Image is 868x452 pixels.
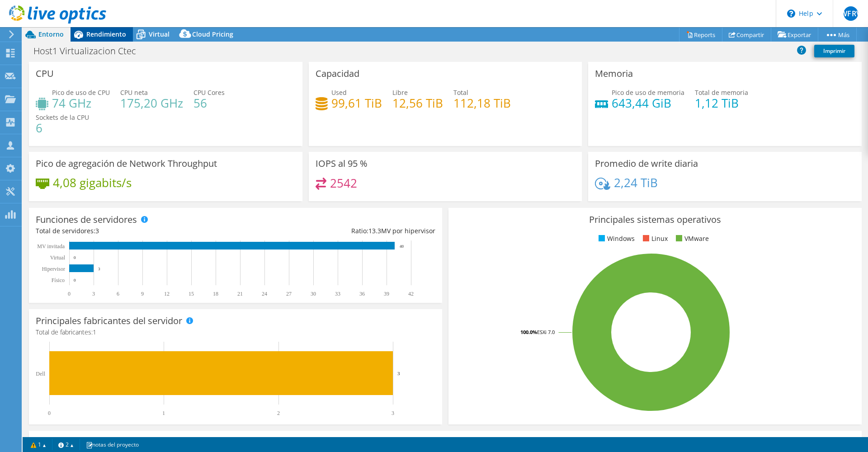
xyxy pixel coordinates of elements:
[286,291,292,297] text: 27
[193,88,225,97] span: CPU Cores
[844,6,858,21] span: WFRV
[37,243,65,250] text: MV invitada
[695,98,748,108] h4: 1,12 TiB
[36,159,217,169] h3: Pico de agregación de Network Throughput
[42,266,65,272] text: Hipervisor
[397,371,400,376] text: 3
[596,234,635,244] li: Windows
[80,439,145,450] a: notas del proyecto
[641,234,668,244] li: Linux
[24,439,52,450] a: 1
[330,178,357,188] h4: 2542
[537,329,555,335] tspan: ESXi 7.0
[453,88,468,97] span: Total
[95,226,99,235] span: 3
[453,98,511,108] h4: 112,18 TiB
[316,159,368,169] h3: IOPS al 95 %
[52,439,80,450] a: 2
[595,69,633,79] h3: Memoria
[74,255,76,260] text: 0
[52,88,110,97] span: Pico de uso de CPU
[192,30,233,38] span: Cloud Pricing
[612,88,684,97] span: Pico de uso de memoria
[68,291,71,297] text: 0
[162,410,165,416] text: 1
[695,88,748,97] span: Total de memoria
[29,46,150,56] h1: Host1 Virtualizacion Ctec
[368,226,381,235] span: 13.3
[117,291,119,297] text: 6
[814,45,854,57] a: Imprimir
[384,291,389,297] text: 39
[316,69,359,79] h3: Capacidad
[74,278,76,282] text: 0
[36,226,236,236] div: Total de servidores:
[400,244,404,249] text: 40
[36,371,45,377] text: Dell
[189,291,194,297] text: 15
[50,254,66,261] text: Virtual
[98,267,100,271] text: 3
[52,277,65,283] tspan: Físico
[52,98,110,108] h4: 74 GHz
[679,28,722,42] a: Reports
[36,316,182,326] h3: Principales fabricantes del servidor
[408,291,414,297] text: 42
[612,98,684,108] h4: 643,44 GiB
[193,98,225,108] h4: 56
[392,88,408,97] span: Libre
[392,98,443,108] h4: 12,56 TiB
[120,98,183,108] h4: 175,20 GHz
[722,28,771,42] a: Compartir
[120,88,148,97] span: CPU neta
[36,69,54,79] h3: CPU
[520,329,537,335] tspan: 100.0%
[36,215,137,225] h3: Funciones de servidores
[771,28,818,42] a: Exportar
[38,30,64,38] span: Entorno
[331,88,347,97] span: Used
[787,9,795,18] svg: \n
[92,291,95,297] text: 3
[262,291,267,297] text: 24
[48,410,51,416] text: 0
[392,410,394,416] text: 3
[614,178,658,188] h4: 2,24 TiB
[36,327,435,337] h4: Total de fabricantes:
[277,410,280,416] text: 2
[93,328,96,336] span: 1
[359,291,365,297] text: 36
[818,28,857,42] a: Más
[213,291,218,297] text: 18
[236,226,435,236] div: Ratio: MV por hipervisor
[36,113,89,122] span: Sockets de la CPU
[53,178,132,188] h4: 4,08 gigabits/s
[164,291,170,297] text: 12
[331,98,382,108] h4: 99,61 TiB
[335,291,340,297] text: 33
[141,291,144,297] text: 9
[311,291,316,297] text: 30
[674,234,709,244] li: VMware
[36,123,89,133] h4: 6
[237,291,243,297] text: 21
[86,30,126,38] span: Rendimiento
[595,159,698,169] h3: Promedio de write diaria
[149,30,170,38] span: Virtual
[455,215,855,225] h3: Principales sistemas operativos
